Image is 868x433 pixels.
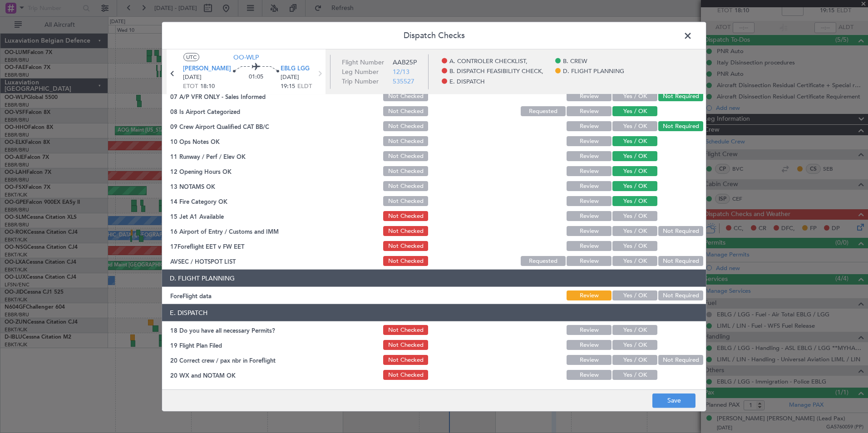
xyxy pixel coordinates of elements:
header: Dispatch Checks [162,22,706,49]
button: Not Required [658,121,703,131]
button: Not Required [658,256,703,266]
button: Not Required [658,290,703,300]
button: Not Required [658,226,703,236]
button: Not Required [658,91,703,101]
button: Not Required [658,355,703,365]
